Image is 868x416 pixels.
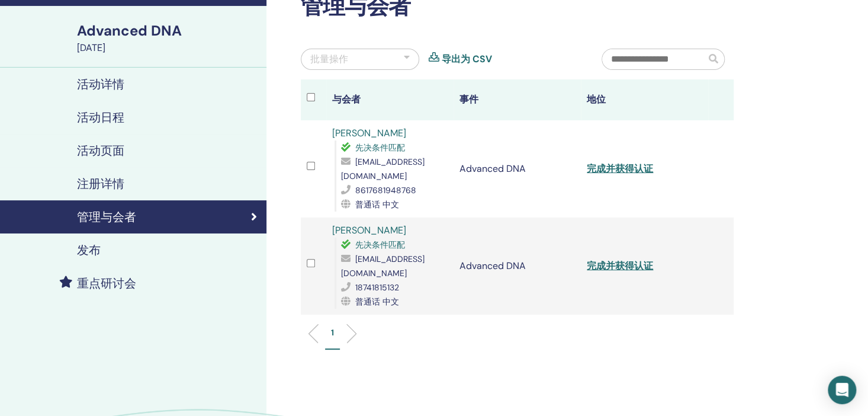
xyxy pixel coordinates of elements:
span: 普通话 中文 [355,296,399,307]
h4: 重点研讨会 [77,276,136,290]
div: [DATE] [77,41,259,55]
h4: 活动日程 [77,110,124,124]
span: [EMAIL_ADDRESS][DOMAIN_NAME] [341,254,425,279]
h4: 活动页面 [77,143,124,158]
a: [PERSON_NAME] [332,224,406,236]
a: 完成并获得认证 [587,260,653,272]
div: 批量操作 [310,52,348,66]
h4: 管理与会者 [77,210,136,224]
a: 导出为 CSV [442,52,492,66]
span: 先决条件匹配 [355,239,405,250]
td: Advanced DNA [454,120,581,217]
div: Open Intercom Messenger [828,376,856,404]
h4: 注册详情 [77,177,124,191]
span: 8617681948768 [355,185,416,196]
th: 事件 [454,79,581,120]
td: Advanced DNA [454,217,581,315]
a: 完成并获得认证 [587,162,653,175]
a: [PERSON_NAME] [332,127,406,139]
p: 1 [331,327,334,339]
a: Advanced DNA[DATE] [70,21,266,55]
div: Advanced DNA [77,21,259,41]
h4: 发布 [77,243,101,257]
span: [EMAIL_ADDRESS][DOMAIN_NAME] [341,156,425,181]
span: 先决条件匹配 [355,142,405,153]
span: 18741815132 [355,282,399,293]
h4: 活动详情 [77,77,124,91]
th: 地位 [581,79,708,120]
th: 与会者 [326,79,454,120]
span: 普通话 中文 [355,199,399,210]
